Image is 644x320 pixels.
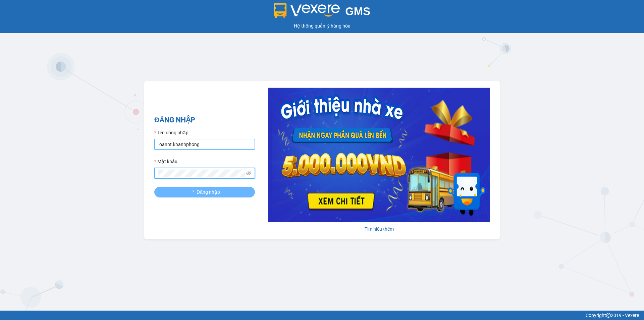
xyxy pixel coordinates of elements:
[197,188,220,196] span: Đăng nhập
[345,5,370,17] span: GMS
[606,313,611,318] span: copyright
[154,115,255,126] h2: ĐĂNG NHẬP
[268,88,490,222] img: banner-0
[246,171,251,176] span: eye-invisible
[5,312,639,319] div: Copyright 2019 - Vexere
[154,139,255,150] input: Tên đăng nhập
[154,187,255,197] button: Đăng nhập
[189,190,197,194] span: loading
[154,129,189,136] label: Tên đăng nhập
[158,170,245,177] input: Mật khẩu
[154,158,177,165] label: Mật khẩu
[268,225,490,233] div: Tìm hiểu thêm
[274,10,371,15] a: GMS
[274,3,340,18] img: logo 2
[2,22,642,30] div: Hệ thống quản lý hàng hóa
